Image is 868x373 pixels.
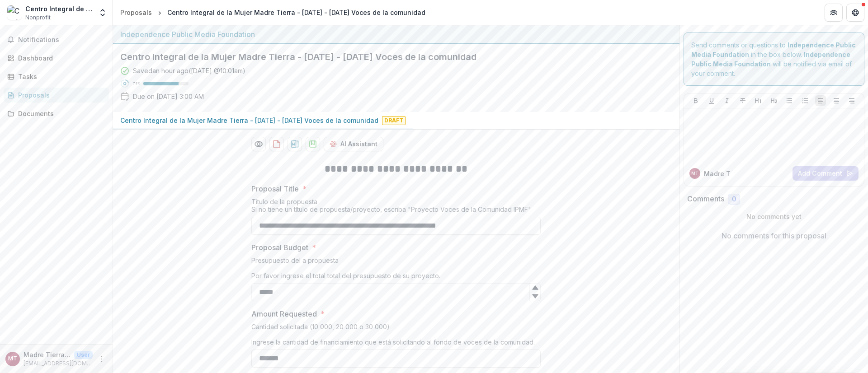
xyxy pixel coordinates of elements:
[769,95,779,106] button: Heading 2
[722,230,826,241] p: No comments for this proposal
[691,171,698,176] div: Madre TierraPhilly
[133,66,245,75] div: Saved an hour ago ( [DATE] @ 10:01am )
[96,354,107,364] button: More
[687,212,861,221] p: No comments yet
[269,137,284,151] button: download-proposal
[133,80,140,87] p: 78 %
[793,166,859,181] button: Add Comment
[825,4,843,22] button: Partners
[4,33,109,47] button: Notifications
[251,137,266,151] button: Preview b5c7db7b-50d8-4ed2-aa5a-2cc1a566d2b1-0.pdf
[7,5,22,20] img: Centro Integral de la Mujer Madre Tierra
[96,4,109,22] button: Open entity switcher
[684,33,865,86] div: Send comments or questions to in the box below. will be notified via email of your comment.
[18,109,102,118] div: Documents
[18,36,105,44] span: Notifications
[831,95,842,106] button: Align Center
[18,72,102,81] div: Tasks
[120,51,658,62] h2: Centro Integral de la Mujer Madre Tierra - [DATE] - [DATE] Voces de la comunidad
[382,116,406,125] span: Draft
[117,6,156,19] a: Proposals
[117,6,429,19] nav: breadcrumb
[732,196,736,203] span: 0
[120,29,672,40] div: Independence Public Media Foundation
[251,323,541,350] div: Cantidad solicitada (10 000, 20 000 o 30 000) Ingrese la cantidad de financiamiento que está soli...
[74,351,93,359] p: User
[4,88,109,103] a: Proposals
[25,4,93,14] div: Centro Integral de la Mujer Madre Tierra
[4,51,109,65] a: Dashboard
[753,95,764,106] button: Heading 1
[306,137,320,151] button: download-proposal
[737,95,748,106] button: Strike
[24,350,71,359] p: Madre TierraPhilly
[25,14,51,22] span: Nonprofit
[784,95,795,106] button: Bullet List
[846,4,864,22] button: Get Help
[706,95,717,106] button: Underline
[690,95,701,106] button: Bold
[18,90,102,100] div: Proposals
[687,195,724,203] h2: Comments
[800,95,811,106] button: Ordered List
[251,256,541,283] div: Presupuesto del a propuesta Por favor ingrese el total total del presupuesto de su proyecto.
[18,53,102,63] div: Dashboard
[24,359,93,368] p: [EMAIL_ADDRESS][DOMAIN_NAME]
[167,8,425,17] div: Centro Integral de la Mujer Madre Tierra - [DATE] - [DATE] Voces de la comunidad
[120,116,378,125] p: Centro Integral de la Mujer Madre Tierra - [DATE] - [DATE] Voces de la comunidad
[251,198,541,217] div: Título de la propuesta Si no tiene un título de propuesta/proyecto, escriba "Proyecto Voces de la...
[288,137,302,151] button: download-proposal
[133,92,204,101] p: Due on [DATE] 3:00 AM
[4,106,109,121] a: Documents
[722,95,732,106] button: Italicize
[846,95,857,106] button: Align Right
[251,183,299,194] p: Proposal Title
[815,95,826,106] button: Align Left
[120,8,152,17] div: Proposals
[251,308,317,319] p: Amount Requested
[704,169,731,178] p: Madre T
[8,356,17,362] div: Madre TierraPhilly
[324,137,383,151] button: AI Assistant
[251,242,308,253] p: Proposal Budget
[4,69,109,84] a: Tasks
